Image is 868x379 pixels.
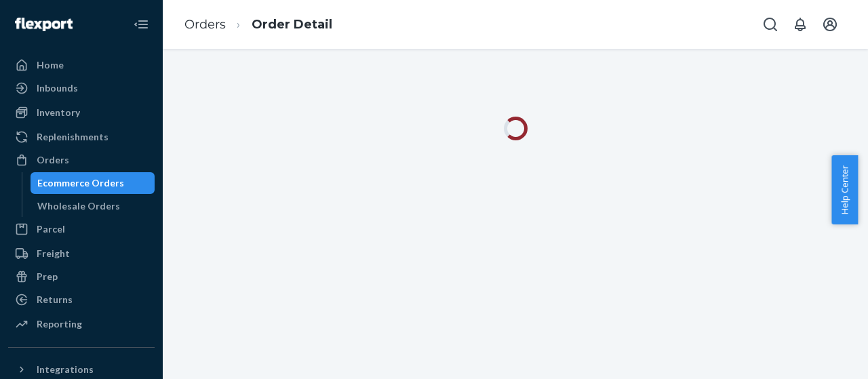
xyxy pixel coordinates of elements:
div: Home [37,58,64,72]
a: Wholesale Orders [31,195,155,217]
a: Freight [8,243,155,264]
div: Freight [37,247,70,260]
a: Home [8,54,155,76]
div: Returns [37,293,73,306]
a: Prep [8,266,155,287]
div: Ecommerce Orders [37,176,124,190]
a: Replenishments [8,126,155,148]
button: Help Center [831,155,858,224]
div: Inventory [37,106,80,119]
button: Close Navigation [127,11,155,38]
a: Returns [8,289,155,311]
img: Flexport logo [15,18,73,31]
div: Replenishments [37,130,108,144]
a: Reporting [8,313,155,335]
a: Orders [184,17,226,32]
div: Inbounds [37,81,78,95]
div: Orders [37,153,69,167]
ol: breadcrumbs [174,5,343,45]
div: Integrations [37,363,94,376]
div: Wholesale Orders [37,199,120,213]
a: Ecommerce Orders [31,172,155,194]
a: Inventory [8,102,155,123]
a: Orders [8,149,155,171]
button: Open Search Box [757,11,784,38]
a: Order Detail [252,17,332,32]
div: Prep [37,270,58,283]
a: Parcel [8,218,155,240]
a: Inbounds [8,77,155,99]
button: Open notifications [787,11,814,38]
div: Reporting [37,317,82,331]
div: Parcel [37,222,65,236]
button: Open account menu [816,11,844,38]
